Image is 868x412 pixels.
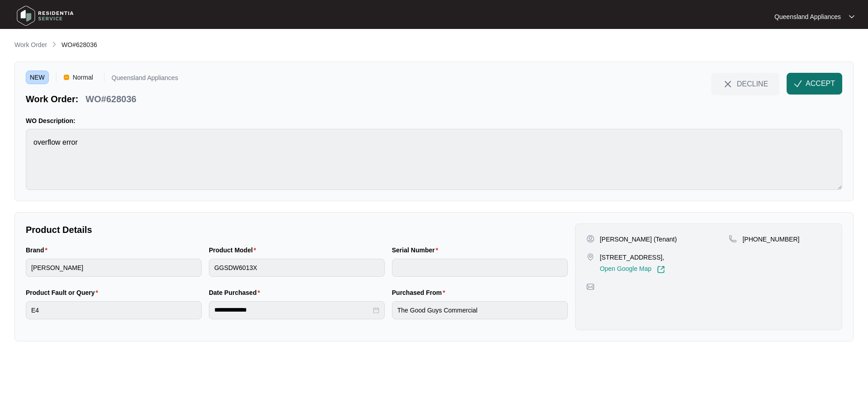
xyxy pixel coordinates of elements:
input: Date Purchased [214,305,371,315]
input: Product Fault or Query [26,301,202,319]
img: map-pin [729,235,737,243]
button: check-IconACCEPT [787,73,842,95]
label: Product Model [209,246,260,255]
p: Queensland Appliances [112,75,178,84]
p: [PHONE_NUMBER] [742,235,799,244]
span: Normal [69,71,97,84]
span: WO#628036 [61,41,97,48]
button: close-IconDECLINE [711,73,779,95]
input: Brand [26,259,202,277]
p: Product Details [26,223,568,236]
img: user-pin [586,235,594,243]
label: Serial Number [392,246,442,255]
p: Work Order: [26,93,78,105]
label: Date Purchased [209,288,264,297]
img: close-Icon [722,79,733,90]
p: Work Order [14,40,47,49]
input: Product Model [209,259,385,277]
span: NEW [26,71,49,84]
p: Queensland Appliances [774,12,841,21]
textarea: overflow error [26,129,842,190]
label: Product Fault or Query [26,288,102,297]
p: WO#628036 [85,93,136,105]
p: [STREET_ADDRESS], [600,253,665,262]
a: Open Google Map [600,265,665,274]
img: check-Icon [794,80,802,88]
p: WO Description: [26,116,842,125]
label: Purchased From [392,288,449,297]
span: ACCEPT [806,78,835,89]
input: Purchased From [392,301,568,319]
label: Brand [26,246,51,255]
p: [PERSON_NAME] (Tenant) [600,235,677,244]
img: map-pin [586,253,594,261]
img: Vercel Logo [64,75,69,80]
img: Link-External [657,265,665,274]
span: DECLINE [737,79,768,89]
img: map-pin [586,283,594,291]
img: dropdown arrow [849,14,854,19]
img: chevron-right [51,41,58,48]
input: Serial Number [392,259,568,277]
a: Work Order [13,40,49,50]
img: residentia service logo [14,2,77,29]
